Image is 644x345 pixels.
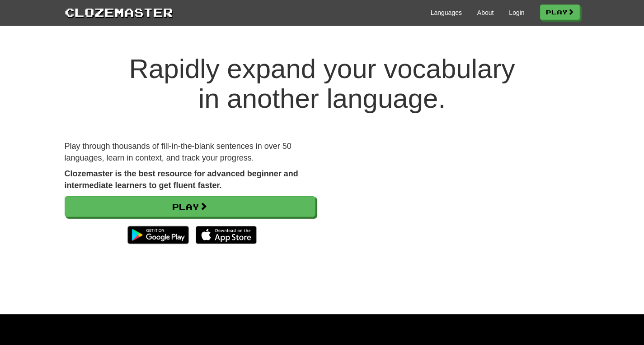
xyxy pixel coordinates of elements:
img: Get it on Google Play [123,221,193,248]
a: Play [540,5,580,20]
strong: Clozemaster is the best resource for advanced beginner and intermediate learners to get fluent fa... [65,169,298,190]
a: Login [509,8,524,17]
img: Download_on_the_App_Store_Badge_US-UK_135x40-25178aeef6eb6b83b96f5f2d004eda3bffbb37122de64afbaef7... [196,226,257,244]
a: Play [65,196,315,217]
p: Play through thousands of fill-in-the-blank sentences in over 50 languages, learn in context, and... [65,141,315,164]
a: About [477,8,494,17]
a: Clozemaster [65,4,173,20]
a: Languages [431,8,462,17]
